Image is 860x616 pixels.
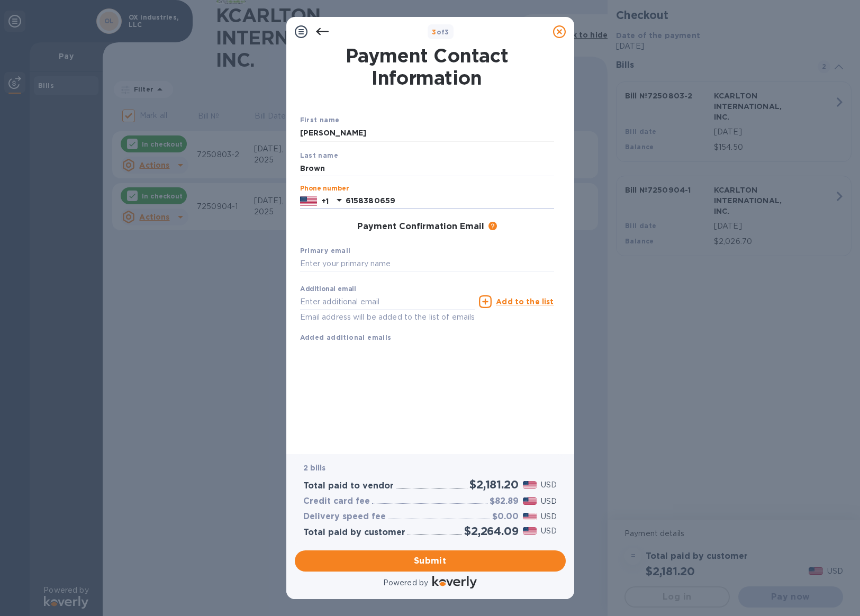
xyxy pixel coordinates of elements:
[300,256,554,272] input: Enter your primary name
[432,576,477,588] img: Logo
[303,481,394,491] h3: Total paid to vendor
[303,528,405,538] h3: Total paid by customer
[523,481,537,488] img: USD
[321,196,329,206] p: +1
[295,550,566,572] button: Submit
[303,496,370,506] h3: Credit card fee
[541,496,557,507] p: USD
[300,151,339,159] b: Last name
[300,311,475,323] p: Email address will be added to the list of emails
[300,125,554,141] input: Enter your first name
[492,512,519,522] h3: $0.00
[541,511,557,522] p: USD
[523,513,537,520] img: USD
[523,497,537,505] img: USD
[496,297,554,306] u: Add to the list
[303,555,557,567] span: Submit
[383,577,428,588] p: Powered by
[523,527,537,535] img: USD
[300,186,349,192] label: Phone number
[300,286,356,293] label: Additional email
[300,333,392,341] b: Added additional emails
[541,526,557,537] p: USD
[469,478,518,491] h2: $2,181.20
[300,294,475,310] input: Enter additional email
[490,496,519,506] h3: $82.89
[300,116,340,124] b: First name
[300,160,554,176] input: Enter your last name
[541,479,557,491] p: USD
[303,512,386,522] h3: Delivery speed fee
[432,28,436,36] span: 3
[432,28,449,36] b: of 3
[346,193,554,209] input: Enter your phone number
[300,247,351,255] b: Primary email
[300,44,554,89] h1: Payment Contact Information
[300,195,317,207] img: US
[464,524,518,538] h2: $2,264.09
[357,222,484,232] h3: Payment Confirmation Email
[303,464,326,472] b: 2 bills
